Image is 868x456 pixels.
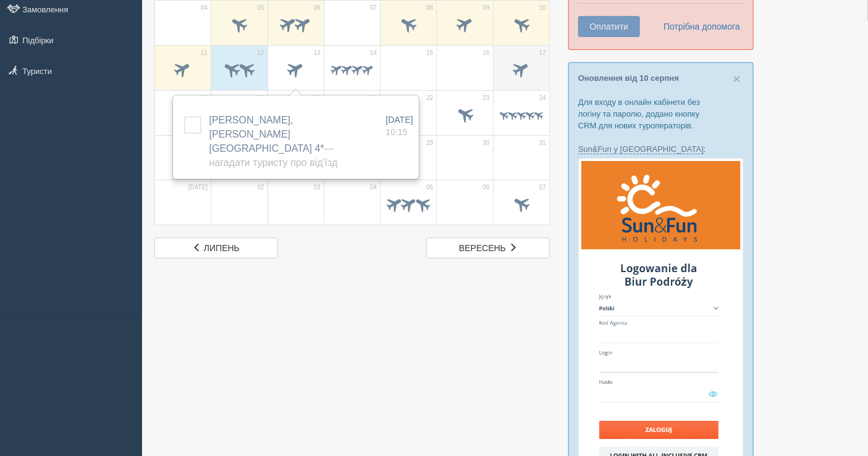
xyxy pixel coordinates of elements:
[370,183,377,192] span: 04
[314,49,321,57] span: 13
[154,238,278,259] a: липень
[539,4,546,12] span: 10
[257,94,264,102] span: 19
[209,115,338,168] a: [PERSON_NAME], [PERSON_NAME][GEOGRAPHIC_DATA] 4*— Нагадати туристу про від'їзд
[204,243,240,253] span: липень
[578,143,744,155] p: :
[257,183,264,192] span: 02
[314,4,321,12] span: 06
[483,49,490,57] span: 16
[483,94,490,102] span: 23
[539,94,546,102] span: 24
[314,183,321,192] span: 03
[257,4,264,12] span: 05
[539,183,546,192] span: 07
[209,143,338,168] span: — Нагадати туристу про від'їзд
[314,94,321,102] span: 20
[483,183,490,192] span: 06
[386,127,408,137] span: 10:15
[370,49,377,57] span: 14
[426,4,433,12] span: 08
[578,96,744,131] p: Для входу в онлайн кабінети без логіну та паролю, додано кнопку CRM для нових туроператорів.
[370,4,377,12] span: 07
[578,16,640,37] button: Оплатити
[201,4,208,12] span: 04
[257,49,264,57] span: 12
[655,16,741,37] a: Потрібна допомога
[578,144,704,154] a: Sun&Fun у [GEOGRAPHIC_DATA]
[201,49,208,57] span: 11
[539,49,546,57] span: 17
[733,72,741,86] span: ×
[426,94,433,102] span: 22
[370,94,377,102] span: 21
[201,94,208,102] span: 18
[426,139,433,147] span: 29
[733,72,741,85] button: Close
[426,49,433,57] span: 15
[539,139,546,147] span: 31
[426,183,433,192] span: 05
[188,183,208,192] span: [DATE]
[483,4,490,12] span: 09
[426,238,550,259] a: вересень
[386,114,413,138] a: [DATE] 10:15
[483,139,490,147] span: 30
[386,115,413,125] span: [DATE]
[209,115,338,168] span: [PERSON_NAME], [PERSON_NAME][GEOGRAPHIC_DATA] 4*
[459,243,506,253] span: вересень
[578,73,679,83] a: Оновлення від 10 серпня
